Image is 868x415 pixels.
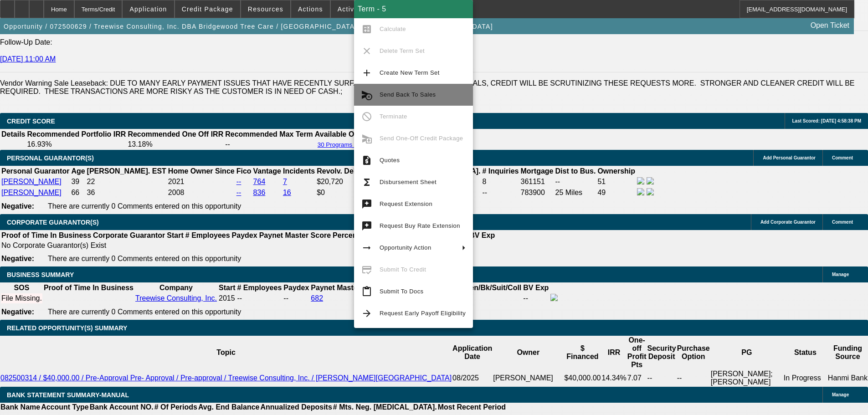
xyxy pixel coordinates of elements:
[236,167,252,175] b: Fico
[48,202,241,210] span: There are currently 0 Comments entered on this opportunity
[7,118,55,125] span: CREDIT SCORE
[520,188,554,198] td: 783900
[832,272,849,277] span: Manage
[89,403,154,412] th: Bank Account NO.
[637,188,644,195] img: facebook-icon.png
[380,200,432,207] span: Request Extension
[601,369,627,387] td: 14.34%
[637,177,644,184] img: facebook-icon.png
[48,308,241,316] span: There are currently 0 Comments entered on this opportunity
[520,177,554,187] td: 361151
[1,231,92,240] th: Proof of Time In Business
[159,284,193,292] b: Company
[43,283,134,292] th: Proof of Time In Business
[225,130,313,139] th: Recommended Max Term
[792,118,861,123] span: Last Scored: [DATE] 4:58:38 PM
[597,177,636,187] td: 51
[26,130,126,139] th: Recommended Portfolio IRR
[550,294,558,301] img: facebook-icon.png
[1,241,499,250] td: No Corporate Guarantor(s) Exist
[555,188,596,198] td: 25 Miles
[338,5,369,13] span: Activities
[564,369,601,387] td: $40,000.00
[555,177,596,187] td: --
[0,374,452,382] a: 082500314 / $40,000.00 / Pre-Approval Pre- Approval / Pre-approval / Treewise Consulting, Inc. / ...
[232,231,257,239] b: Paydex
[219,284,235,292] b: Start
[627,369,647,387] td: 7.07
[87,167,166,175] b: [PERSON_NAME]. EST
[564,336,601,369] th: $ Financed
[523,293,549,303] td: --
[482,188,519,198] td: --
[1,189,62,196] a: [PERSON_NAME]
[236,178,241,185] a: --
[361,308,372,319] mat-icon: arrow_forward
[380,288,423,295] span: Submit To Docs
[298,5,323,13] span: Actions
[283,284,309,292] b: Paydex
[1,308,34,316] b: Negative:
[283,167,315,175] b: Incidents
[380,222,460,229] span: Request Buy Rate Extension
[597,167,635,175] b: Ownership
[760,220,816,225] span: Add Corporate Guarantor
[129,5,167,13] span: Application
[253,189,266,196] a: 836
[41,403,89,412] th: Account Type
[316,177,361,187] td: $20,720
[259,231,331,239] b: Paynet Master Score
[647,369,677,387] td: --
[452,336,493,369] th: Application Date
[783,369,827,387] td: In Progress
[185,231,230,239] b: # Employees
[317,167,360,175] b: Revolv. Debt
[361,242,372,253] mat-icon: arrow_right_alt
[316,188,361,198] td: $0
[827,369,868,387] td: Hanmi Bank
[71,177,85,187] td: 39
[4,23,493,30] span: Opportunity / 072500629 / Treewise Consulting, Inc. DBA Bridgewood Tree Care / [GEOGRAPHIC_DATA][...
[127,140,224,149] td: 13.18%
[253,167,281,175] b: Vantage
[182,5,233,13] span: Credit Package
[482,167,519,175] b: # Inquiries
[168,167,235,175] b: Home Owner Since
[1,130,26,139] th: Details
[361,155,372,166] mat-icon: request_quote
[521,167,554,175] b: Mortgage
[827,336,868,369] th: Funding Source
[380,244,431,251] span: Opportunity Action
[463,284,521,292] b: Lien/Bk/Suit/Coll
[26,140,126,149] td: 16.93%
[380,91,436,98] span: Send Back To Sales
[463,293,522,303] td: --
[380,69,440,76] span: Create New Term Set
[333,231,367,239] b: Percentile
[627,336,647,369] th: One-off Profit Pts
[1,294,42,302] div: File Missing.
[437,403,506,412] th: Most Recent Period
[710,336,783,369] th: PG
[523,284,549,292] b: BV Exp
[7,154,94,162] span: PERSONAL GUARANTOR(S)
[361,286,372,297] mat-icon: content_paste
[647,188,654,195] img: linkedin-icon.png
[71,167,85,175] b: Age
[361,67,372,78] mat-icon: add
[361,89,372,100] mat-icon: cancel_schedule_send
[677,336,710,369] th: Purchase Option
[1,167,69,175] b: Personal Guarantor
[225,140,313,149] td: --
[1,202,34,210] b: Negative:
[1,283,42,292] th: SOS
[253,178,266,185] a: 764
[333,403,437,412] th: # Mts. Neg. [MEDICAL_DATA].
[647,336,677,369] th: Security Deposit
[175,0,240,18] button: Credit Package
[127,130,224,139] th: Recommended One Off IRR
[832,155,853,160] span: Comment
[168,178,185,185] span: 2021
[555,167,596,175] b: Dist to Bus.
[493,336,564,369] th: Owner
